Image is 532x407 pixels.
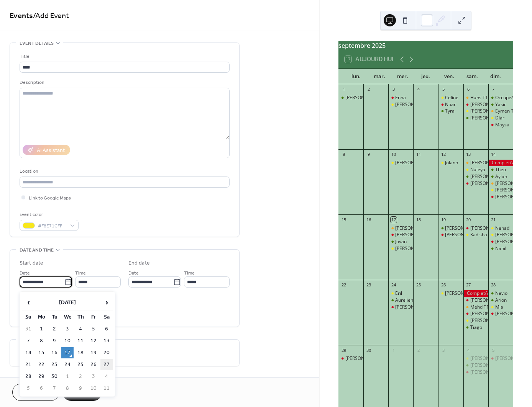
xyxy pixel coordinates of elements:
[74,312,87,323] th: Th
[35,324,48,335] td: 1
[29,194,71,202] span: Link to Google Maps
[23,295,34,310] span: ‹
[440,152,446,157] div: 12
[470,108,506,114] div: [PERSON_NAME]
[495,187,531,193] div: [PERSON_NAME]
[20,259,43,267] div: Start date
[395,297,413,304] div: Aurelien
[10,8,33,23] a: Events
[445,232,481,238] div: [PERSON_NAME]
[470,324,482,331] div: Tiago
[388,290,413,297] div: Eril
[128,259,150,267] div: End date
[22,347,34,358] td: 14
[61,324,74,335] td: 3
[100,335,113,347] td: 13
[438,108,463,114] div: Tyra
[366,87,371,92] div: 2
[445,160,458,166] div: Jolann
[488,239,513,245] div: Gioia
[22,324,34,335] td: 31
[395,245,431,252] div: [PERSON_NAME]
[391,152,396,157] div: 10
[488,167,513,173] div: Theo
[463,160,488,166] div: Gabriel Giuseppe T1
[495,311,531,317] div: [PERSON_NAME]
[463,225,488,232] div: Jessica
[470,297,506,304] div: [PERSON_NAME]
[87,359,100,370] td: 26
[22,335,34,347] td: 7
[35,312,48,323] th: Mo
[341,87,346,92] div: 1
[488,297,513,304] div: Arion
[463,317,488,324] div: Salvatore
[463,232,488,238] div: Kadisha
[488,108,513,114] div: Eymen T1
[463,180,488,187] div: Stefania Maria
[61,383,74,394] td: 8
[22,359,34,370] td: 21
[391,217,396,222] div: 17
[438,101,463,108] div: Noar
[495,232,531,238] div: [PERSON_NAME]
[415,347,421,353] div: 2
[22,383,34,394] td: 5
[74,359,87,370] td: 25
[466,282,471,288] div: 27
[470,232,487,238] div: Kadisha
[495,167,506,173] div: Theo
[20,269,30,277] span: Date
[20,39,54,47] span: Event details
[463,369,488,376] div: Denis
[48,371,61,382] td: 30
[463,324,488,331] div: Tiago
[463,101,488,108] div: Celine Maria
[495,245,506,252] div: Nahil
[440,87,446,92] div: 5
[463,108,488,114] div: Enzo Bryan
[100,347,113,358] td: 20
[463,115,488,121] div: Saron Amanuel
[74,335,87,347] td: 11
[22,312,34,323] th: Su
[35,383,48,394] td: 6
[488,290,513,297] div: Nevio
[463,167,488,173] div: Naleya
[341,282,346,288] div: 22
[61,312,74,323] th: We
[495,225,509,232] div: Nenad
[415,87,421,92] div: 4
[463,304,488,311] div: MehdiT1
[470,369,506,376] div: [PERSON_NAME]
[61,359,74,370] td: 24
[491,282,496,288] div: 28
[87,383,100,394] td: 10
[470,173,506,180] div: [PERSON_NAME]
[395,304,431,311] div: [PERSON_NAME]
[76,389,89,397] span: Save
[415,152,421,157] div: 11
[488,232,513,238] div: Delsa
[395,290,402,297] div: Eril
[388,304,413,311] div: Nathalie
[12,384,59,401] button: Cancel
[338,95,363,101] div: Laurin
[48,359,61,370] td: 23
[338,41,513,50] div: septembre 2025
[101,295,112,310] span: ›
[368,69,391,84] div: mar.
[74,324,87,335] td: 4
[438,232,463,238] div: Gabrielle
[87,324,100,335] td: 5
[75,269,86,277] span: Time
[388,160,413,166] div: Massimo
[20,52,228,60] div: Title
[445,95,458,101] div: Celine
[470,355,506,362] div: [PERSON_NAME]
[388,101,413,108] div: Lucie
[87,347,100,358] td: 19
[440,217,446,222] div: 19
[341,217,346,222] div: 15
